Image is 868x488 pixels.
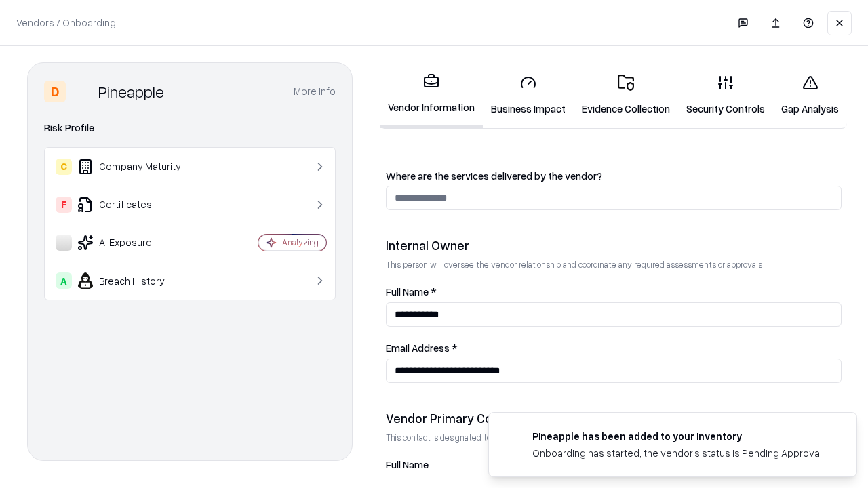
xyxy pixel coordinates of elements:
[386,432,842,443] p: This contact is designated to receive the assessment request from Shift
[386,171,842,181] label: Where are the services delivered by the vendor?
[56,272,72,289] div: A
[56,235,218,251] div: AI Exposure
[56,272,218,289] div: Breach History
[16,16,116,30] p: Vendors / Onboarding
[56,197,218,213] div: Certificates
[386,343,842,353] label: Email Address *
[71,81,93,102] img: Pineapple
[56,159,218,175] div: Company Maturity
[386,259,842,270] p: This person will oversee the vendor relationship and coordinate any required assessments or appro...
[483,64,574,127] a: Business Impact
[532,429,824,443] div: Pineapple has been added to your inventory
[532,446,824,460] div: Onboarding has started, the vendor's status is Pending Approval.
[56,159,72,175] div: C
[44,81,66,102] div: D
[380,62,483,128] a: Vendor Information
[505,429,521,445] img: pineappleenergy.com
[294,79,336,104] button: More info
[282,237,319,248] div: Analyzing
[98,81,164,102] div: Pineapple
[773,64,847,127] a: Gap Analysis
[56,197,72,213] div: F
[574,64,678,127] a: Evidence Collection
[386,460,842,470] label: Full Name
[678,64,773,127] a: Security Controls
[44,120,336,136] div: Risk Profile
[386,237,842,253] div: Internal Owner
[386,287,842,297] label: Full Name *
[386,410,842,426] div: Vendor Primary Contact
